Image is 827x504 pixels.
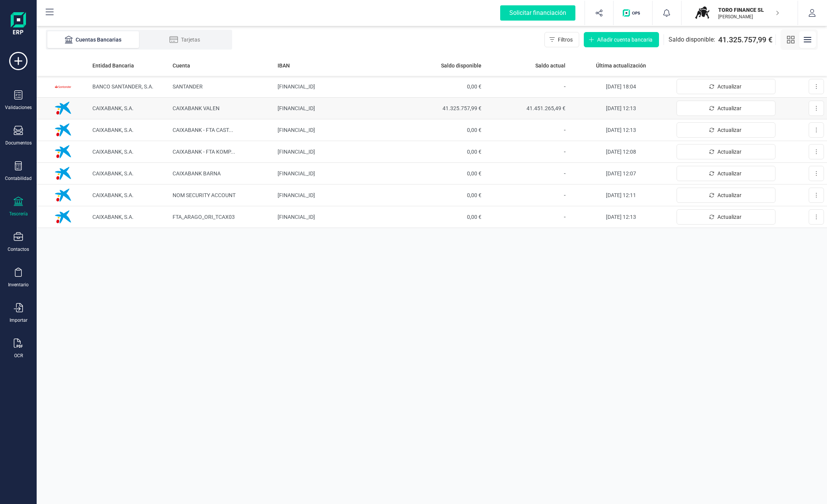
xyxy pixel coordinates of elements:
span: Saldo disponible [441,62,481,69]
span: 41.451.265,49 € [488,104,565,112]
div: Tarjetas [154,36,215,43]
button: TOTORO FINANCE SL[PERSON_NAME] [691,1,788,25]
span: Actualizar [717,148,741,156]
div: Tesorería [9,211,28,217]
td: [FINANCIAL_ID] [275,163,401,185]
span: [DATE] 12:13 [606,214,636,220]
button: Actualizar [677,79,775,94]
span: BANCO SANTANDER, S.A. [92,83,153,90]
img: TO [694,5,711,21]
span: 0,00 € [404,170,481,177]
td: [FINANCIAL_ID] [275,98,401,119]
p: - [488,147,565,156]
div: Cuentas Bancarias [63,36,124,43]
button: Añadir cuenta bancaria [584,32,659,47]
img: Imagen de CAIXABANK, S.A. [52,97,74,120]
td: [FINANCIAL_ID] [275,141,401,163]
span: Añadir cuenta bancaria [597,36,653,43]
td: [FINANCIAL_ID] [275,76,401,98]
span: SANTANDER [173,83,203,90]
span: Filtros [558,36,573,43]
span: Actualizar [717,170,741,177]
span: CAIXABANK - FTA KOMP ... [173,149,235,155]
button: Actualizar [677,209,775,225]
button: Actualizar [677,144,775,159]
span: [DATE] 12:13 [606,105,636,111]
span: CAIXABANK, S.A. [92,149,134,155]
button: Solicitar financiación [491,1,585,25]
div: Contactos [8,246,29,252]
span: 0,00 € [404,83,481,90]
img: Imagen de CAIXABANK, S.A. [52,162,74,185]
div: Solicitar financiación [500,5,575,21]
span: 0,00 € [404,148,481,156]
img: Imagen de CAIXABANK, S.A. [52,184,74,207]
img: Imagen de CAIXABANK, S.A. [52,140,74,163]
img: Imagen de CAIXABANK, S.A. [52,119,74,141]
p: TORO FINANCE SL [718,6,779,14]
span: NOM SECURITY ACCOUNT [173,192,236,198]
span: FTA_ARAGO_ORI_TCAX03 [173,214,235,220]
p: - [488,212,565,222]
div: OCR [14,353,23,359]
span: 41.325.757,99 € [404,104,481,112]
span: [DATE] 18:04 [606,83,636,90]
p: - [488,191,565,200]
span: CAIXABANK - FTA CAST ... [173,127,233,133]
span: Actualizar [717,213,741,221]
span: 41.325.757,99 € [718,34,772,45]
div: Importar [10,317,27,323]
span: Cuenta [173,62,190,69]
button: Actualizar [677,122,775,138]
td: [FINANCIAL_ID] [275,185,401,206]
span: [DATE] 12:11 [606,192,636,198]
span: Saldo disponible: [669,35,715,44]
img: Imagen de BANCO SANTANDER, S.A. [52,75,74,98]
button: Filtros [544,32,579,47]
span: 0,00 € [404,213,481,221]
span: CAIXABANK, S.A. [92,105,134,111]
span: Entidad Bancaria [92,62,134,69]
span: Saldo actual [535,62,565,69]
td: [FINANCIAL_ID] [275,206,401,228]
img: Logo Finanedi [11,12,26,37]
button: Logo de OPS [618,1,648,25]
div: Validaciones [5,104,32,111]
span: Última actualización [596,62,646,69]
span: Actualizar [717,104,741,112]
span: CAIXABANK VALEN [173,105,220,111]
span: CAIXABANK BARNA [173,170,221,177]
img: Imagen de CAIXABANK, S.A. [52,205,74,228]
div: Documentos [5,140,32,146]
p: [PERSON_NAME] [718,14,779,20]
span: CAIXABANK, S.A. [92,127,134,133]
span: [DATE] 12:07 [606,170,636,177]
button: Actualizar [677,101,775,116]
p: - [488,82,565,91]
span: CAIXABANK, S.A. [92,170,134,177]
span: [DATE] 12:13 [606,127,636,133]
span: 0,00 € [404,126,481,134]
div: Inventario [8,282,29,288]
td: [FINANCIAL_ID] [275,119,401,141]
span: CAIXABANK, S.A. [92,214,134,220]
span: CAIXABANK, S.A. [92,192,134,198]
span: Actualizar [717,83,741,90]
div: Contabilidad [5,175,32,181]
span: Actualizar [717,191,741,199]
span: Actualizar [717,126,741,134]
button: Actualizar [677,166,775,181]
span: 0,00 € [404,191,481,199]
button: Actualizar [677,188,775,203]
p: - [488,125,565,135]
span: [DATE] 12:08 [606,149,636,155]
span: IBAN [278,62,290,69]
p: - [488,169,565,178]
img: Logo de OPS [623,9,643,17]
